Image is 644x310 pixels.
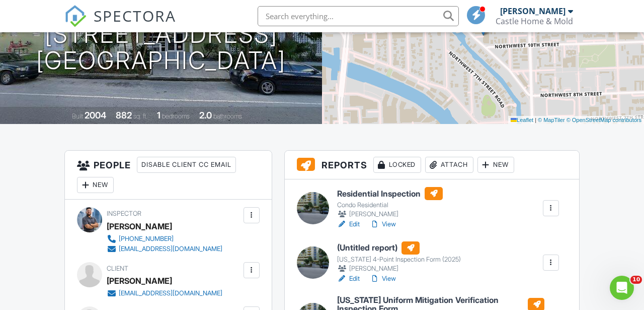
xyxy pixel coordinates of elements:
h6: (Untitled report) [337,241,461,255]
div: 2.0 [199,110,212,120]
div: [PERSON_NAME] [107,219,172,234]
img: The Best Home Inspection Software - Spectora [64,5,87,27]
div: [PERSON_NAME] [337,209,443,219]
div: 2004 [85,110,106,120]
iframe: Intercom live chat [610,276,634,300]
div: Locked [373,157,421,173]
a: Edit [337,219,360,229]
div: Attach [425,157,473,173]
div: Castle Home & Mold [496,16,573,26]
a: © MapTiler [538,117,565,123]
h3: People [65,151,272,200]
h3: Reports [285,151,579,179]
div: [EMAIL_ADDRESS][DOMAIN_NAME] [119,289,222,297]
a: Leaflet [511,117,533,123]
div: New [77,177,114,193]
h6: Residential Inspection [337,187,443,200]
span: Built [72,112,83,120]
a: [EMAIL_ADDRESS][DOMAIN_NAME] [107,244,222,254]
div: [US_STATE] 4-Point Inspection Form (2025) [337,256,461,264]
div: [EMAIL_ADDRESS][DOMAIN_NAME] [119,245,222,253]
span: bedrooms [162,112,190,120]
a: Edit [337,274,360,284]
input: Search everything... [258,6,459,26]
div: Condo Residential [337,201,443,209]
div: 1 [157,110,160,120]
a: SPECTORA [64,14,176,35]
h1: [STREET_ADDRESS] [GEOGRAPHIC_DATA] [36,21,286,75]
span: Client [107,265,128,272]
div: [PHONE_NUMBER] [119,235,174,243]
div: [PERSON_NAME] [337,264,461,274]
a: [EMAIL_ADDRESS][DOMAIN_NAME] [107,288,222,298]
div: Disable Client CC Email [137,157,236,173]
span: 10 [630,276,642,284]
span: Inspector [107,210,141,217]
div: 882 [116,110,132,120]
span: | [535,117,536,123]
a: © OpenStreetMap contributors [567,117,641,123]
div: [PERSON_NAME] [500,6,566,16]
a: [PHONE_NUMBER] [107,234,222,244]
div: [PERSON_NAME] [107,273,172,288]
span: sq. ft. [133,112,147,120]
a: View [370,219,396,229]
span: bathrooms [213,112,242,120]
a: Residential Inspection Condo Residential [PERSON_NAME] [337,187,443,219]
div: New [477,157,514,173]
span: SPECTORA [94,5,176,26]
a: View [370,274,396,284]
a: (Untitled report) [US_STATE] 4-Point Inspection Form (2025) [PERSON_NAME] [337,241,461,274]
